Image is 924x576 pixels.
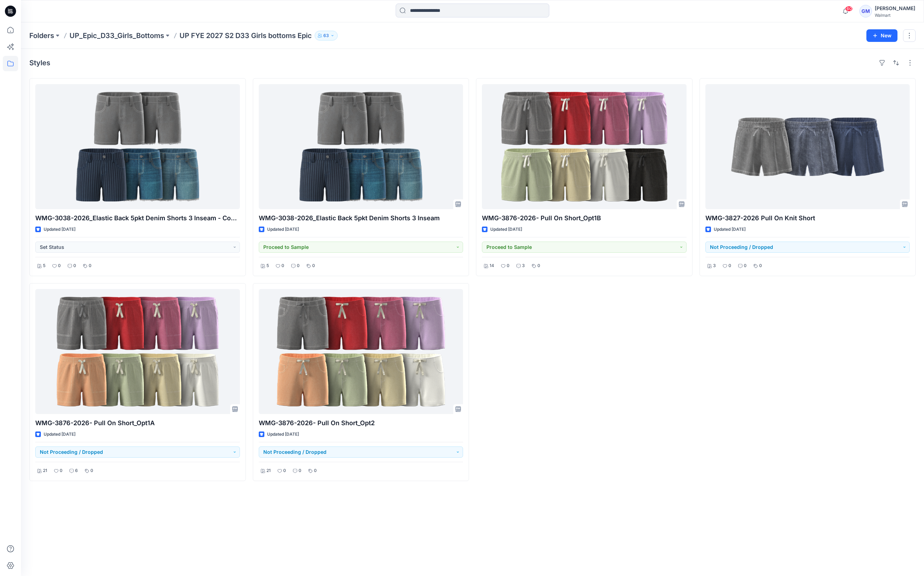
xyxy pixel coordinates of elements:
[29,59,50,67] h4: Styles
[490,262,494,269] p: 14
[266,262,269,269] p: 5
[35,418,240,428] p: WMG-3876-2026- Pull On Short_Opt1A
[482,84,687,209] a: WMG-3876-2026- Pull On Short_Opt1B
[89,262,91,269] p: 0
[179,31,312,40] p: UP FYE 2027 S2 D33 Girls bottoms Epic
[875,4,915,13] div: [PERSON_NAME]
[60,467,63,474] p: 0
[323,32,329,39] p: 63
[482,213,687,223] p: WMG-3876-2026- Pull On Short_Opt1B
[759,262,762,269] p: 0
[259,289,463,414] a: WMG-3876-2026- Pull On Short_Opt2
[537,262,540,269] p: 0
[312,262,315,269] p: 0
[90,467,93,474] p: 0
[44,226,75,233] p: Updated [DATE]
[875,13,915,18] div: Walmart
[713,262,716,269] p: 3
[35,84,240,209] a: WMG-3038-2026_Elastic Back 5pkt Denim Shorts 3 Inseam - Cost Opt
[29,31,54,40] a: Folders
[490,226,522,233] p: Updated [DATE]
[43,467,47,474] p: 21
[266,467,271,474] p: 21
[705,84,910,209] a: WMG-3827-2026 Pull On Knit Short
[73,262,76,269] p: 0
[714,226,746,233] p: Updated [DATE]
[728,262,731,269] p: 0
[44,431,75,438] p: Updated [DATE]
[35,289,240,414] a: WMG-3876-2026- Pull On Short_Opt1A
[866,29,897,42] button: New
[507,262,509,269] p: 0
[281,262,284,269] p: 0
[58,262,61,269] p: 0
[744,262,747,269] p: 0
[522,262,525,269] p: 3
[75,467,78,474] p: 6
[315,31,338,40] button: 63
[35,213,240,223] p: WMG-3038-2026_Elastic Back 5pkt Denim Shorts 3 Inseam - Cost Opt
[297,262,300,269] p: 0
[259,418,463,428] p: WMG-3876-2026- Pull On Short_Opt2
[267,431,299,438] p: Updated [DATE]
[43,262,45,269] p: 5
[259,84,463,209] a: WMG-3038-2026_Elastic Back 5pkt Denim Shorts 3 Inseam
[259,213,463,223] p: WMG-3038-2026_Elastic Back 5pkt Denim Shorts 3 Inseam
[267,226,299,233] p: Updated [DATE]
[314,467,317,474] p: 0
[283,467,286,474] p: 0
[299,467,301,474] p: 0
[69,31,164,40] a: UP_Epic_D33_Girls_Bottoms
[845,6,853,12] span: 60
[705,213,910,223] p: WMG-3827-2026 Pull On Knit Short
[859,5,872,17] div: GM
